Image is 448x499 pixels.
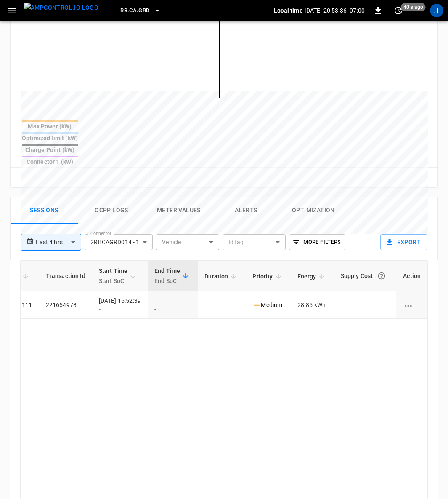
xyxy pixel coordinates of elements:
p: Start SoC [99,276,128,286]
p: Local time [274,6,303,15]
button: Sessions [11,197,78,224]
button: More Filters [289,234,345,250]
div: End Time [154,266,180,286]
img: ampcontrol.io logo [24,3,98,13]
div: Last 4 hrs [36,234,81,250]
th: Action [396,261,427,291]
div: charging session options [403,301,421,309]
button: set refresh interval [392,4,405,17]
div: profile-icon [430,4,443,17]
div: Supply Cost [341,268,390,283]
button: Alerts [212,197,280,224]
p: [DATE] 20:53:36 -07:00 [305,6,365,15]
button: Meter Values [145,197,212,224]
button: Ocpp logs [78,197,145,224]
th: Transaction Id [39,261,92,291]
span: Energy [297,271,327,281]
p: End SoC [154,276,180,286]
div: Start Time [99,266,128,286]
span: RB.CA.GRD [120,6,149,16]
button: The cost of your charging session based on your supply rates [374,268,389,283]
span: 40 s ago [401,3,426,11]
button: Export [380,234,427,250]
div: 2RBCAGRD014 - 1 [85,234,153,250]
span: End TimeEnd SoC [154,266,191,286]
button: RB.CA.GRD [117,3,164,19]
label: Connector [90,230,111,237]
button: Optimization [280,197,347,224]
span: Priority [252,271,284,281]
span: Duration [204,271,239,281]
span: Start TimeStart SoC [99,266,139,286]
